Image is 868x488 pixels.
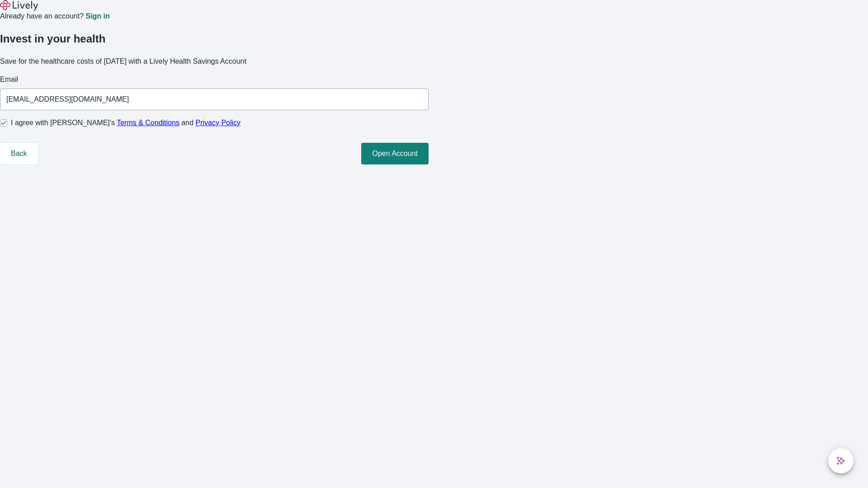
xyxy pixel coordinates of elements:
a: Privacy Policy [196,119,241,127]
svg: Lively AI Assistant [836,456,845,465]
a: Sign in [85,13,109,20]
a: Terms & Conditions [117,119,179,127]
button: chat [828,448,854,474]
button: Open Account [361,143,429,164]
span: I agree with [PERSON_NAME]’s and [11,117,241,128]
